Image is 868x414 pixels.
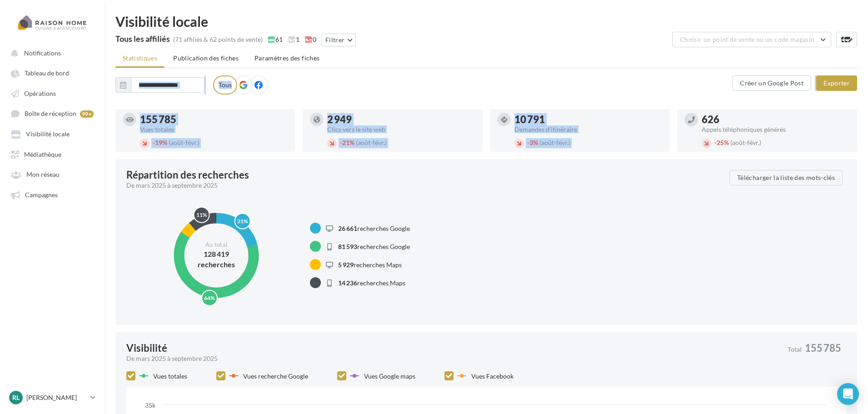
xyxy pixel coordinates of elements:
div: (71 affiliés & 62 points de vente) [173,35,263,44]
span: 14 236 [338,279,357,287]
span: 25% [714,139,729,146]
label: Tous [213,75,237,95]
span: Boîte de réception [25,110,76,118]
span: - [527,139,529,146]
span: Médiathèque [24,150,61,158]
button: Télécharger la liste des mots-clés [729,170,843,185]
span: Choisir un point de vente ou un code magasin [680,35,814,43]
a: Mon réseau [5,166,99,182]
div: De mars 2025 à septembre 2025 [126,354,780,363]
button: Notifications [5,45,95,61]
button: Filtrer [321,34,356,46]
button: Créer un Google Post [732,75,811,91]
span: Paramètres des fiches [254,54,319,62]
div: 155 785 [140,115,288,125]
span: - [340,139,342,146]
div: Clics vers le site web [327,126,475,133]
button: Exporter [816,75,857,91]
span: 1 [288,35,299,44]
div: De mars 2025 à septembre 2025 [126,181,722,190]
a: Boîte de réception 99+ [5,105,99,122]
span: recherches Google [338,224,410,232]
span: recherches Google [338,243,410,250]
span: Total [788,346,802,353]
span: (août-févr.) [539,139,570,146]
a: Médiathèque [5,146,99,162]
div: 99+ [80,110,94,118]
a: Tableau de bord [5,65,99,81]
span: recherches Maps [338,261,402,269]
span: 155 785 [805,343,841,353]
span: Vues Facebook [471,372,514,380]
span: Notifications [24,49,61,57]
span: Publication des fiches [173,54,239,62]
span: Vues totales [153,372,187,380]
span: recherches Maps [338,279,405,287]
span: 61 [268,35,283,44]
div: Répartition des recherches [126,170,249,180]
span: 26 661 [338,224,357,232]
div: Demandes d'itinéraire [514,126,663,133]
span: Campagnes [25,191,58,199]
span: RL [12,393,20,402]
span: Visibilité locale [26,130,70,138]
a: Campagnes [5,186,99,203]
div: Visibilité locale [115,15,857,28]
div: Tous les affiliés [115,35,170,43]
div: Visibilité [126,343,167,353]
span: - [153,139,155,146]
span: 21% [340,139,354,146]
span: - [714,139,717,146]
a: Visibilité locale [5,125,99,142]
span: (août-févr.) [356,139,387,146]
div: 2 949 [327,115,475,125]
span: 19% [153,139,167,146]
span: Tableau de bord [25,70,69,77]
p: [PERSON_NAME] [26,393,87,402]
div: 10 791 [514,115,663,125]
span: 5 929 [338,261,354,269]
span: Mon réseau [26,171,60,179]
div: 626 [702,115,850,125]
span: (août-févr.) [169,139,200,146]
a: RL [PERSON_NAME] [7,389,97,406]
span: 81 593 [338,243,357,250]
div: Vues totales [140,126,288,133]
span: (août-févr.) [730,139,761,146]
span: 0 [304,35,316,44]
div: Appels téléphoniques générés [702,126,850,133]
div: Open Intercom Messenger [837,383,859,405]
button: Choisir un point de vente ou un code magasin [672,32,831,47]
span: 3% [527,139,538,146]
text: 35k [145,401,156,409]
a: Opérations [5,85,99,101]
span: Vues recherche Google [243,372,308,380]
span: Opérations [24,90,56,97]
span: Vues Google maps [364,372,415,380]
